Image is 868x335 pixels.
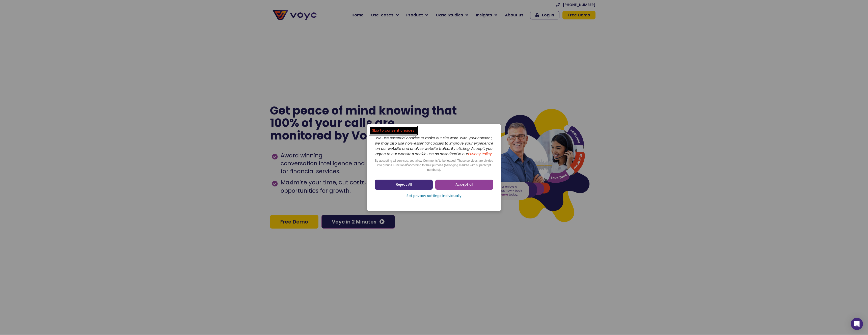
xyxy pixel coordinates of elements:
span: Job title [67,41,84,47]
span: Reject All [396,182,412,187]
a: Privacy Policy [468,151,492,156]
sup: 2 [438,158,439,161]
a: Set privacy settings individually [375,192,493,200]
span: Accept all [455,182,473,187]
i: We use essential cookies to make our site work. With your consent, we may also use non-essential ... [375,135,493,156]
a: Privacy Policy [104,105,128,110]
span: Set privacy settings individually [406,193,462,199]
span: By accepting all services, you allow Comments to be loaded. These services are divided into group... [375,159,493,172]
a: Skip to consent choices [370,127,417,134]
a: Reject All [375,180,433,190]
span: Phone [67,20,79,26]
a: Accept all [435,180,493,190]
sup: 2 [407,163,408,165]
